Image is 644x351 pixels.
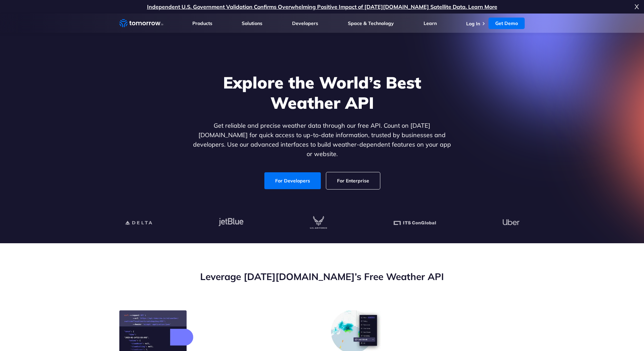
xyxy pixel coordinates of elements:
[264,172,321,189] a: For Developers
[292,20,318,26] a: Developers
[192,121,453,159] p: Get reliable and precise weather data through our free API. Count on [DATE][DOMAIN_NAME] for quic...
[242,20,262,26] a: Solutions
[147,3,497,10] a: Independent U.S. Government Validation Confirms Overwhelming Positive Impact of [DATE][DOMAIN_NAM...
[348,20,394,26] a: Space & Technology
[192,72,453,113] h1: Explore the World’s Best Weather API
[119,270,525,283] h2: Leverage [DATE][DOMAIN_NAME]’s Free Weather API
[119,18,163,28] a: Home link
[326,172,380,189] a: For Enterprise
[424,20,437,26] a: Learn
[192,20,212,26] a: Products
[488,18,525,29] a: Get Demo
[466,21,480,27] a: Log In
